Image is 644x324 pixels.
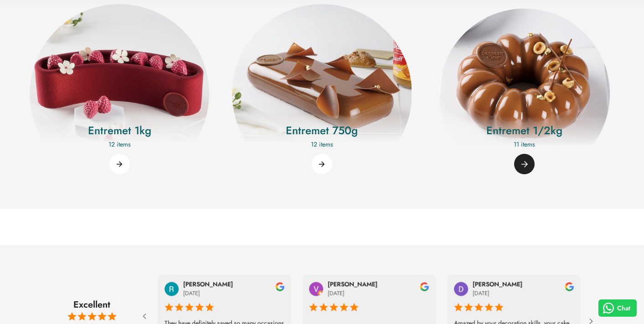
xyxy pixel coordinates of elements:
div: [DATE] [328,289,345,299]
a: Entremet 1/2kg [435,4,614,183]
div: [PERSON_NAME] [328,279,378,289]
a: Entremet 1/2kg [514,154,535,174]
a: Entremet 750g [232,4,412,183]
img: User Image [453,282,468,296]
p: 12 items [246,140,398,149]
a: Entremet 750g [246,122,398,139]
div: [PERSON_NAME] [183,279,233,289]
div: [DATE] [183,289,200,299]
a: review the reviwers [420,282,429,291]
button: Chat [598,299,637,317]
a: review the reviwers [565,282,573,291]
a: review the reviwers [275,282,284,291]
a: Entremet 750g [312,154,332,174]
div: [PERSON_NAME] [472,279,522,289]
p: 11 items [448,140,601,149]
div: [DATE] [472,289,489,299]
img: User Image [165,282,179,296]
div: Excellent [73,300,110,309]
a: Entremet 1kg [30,4,209,183]
span: Chat [617,304,630,313]
img: User Image [309,282,323,296]
a: Entremet 1kg [43,122,196,139]
a: Entremet 1/2kg [448,122,601,139]
p: 12 items [43,140,196,149]
a: Entremet 1kg [109,154,130,174]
